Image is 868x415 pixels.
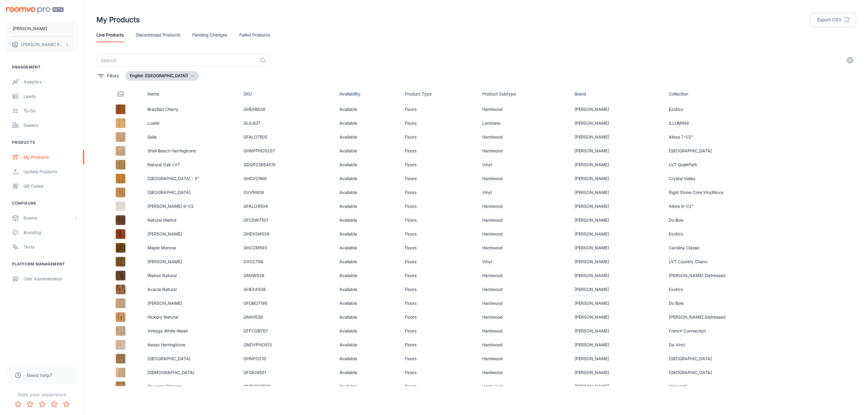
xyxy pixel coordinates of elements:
[570,352,664,366] td: [PERSON_NAME]
[107,73,119,79] p: Filters
[239,158,335,172] td: GDQP2SE64515
[664,324,760,338] td: French Connection
[48,398,60,410] button: Rate 4 star
[147,370,194,375] a: [DEMOGRAPHIC_DATA]
[6,21,78,36] button: [PERSON_NAME]
[335,130,400,144] td: Available
[239,324,335,338] td: GFFCOB787
[24,168,78,175] div: Update Products
[335,255,400,269] td: Available
[136,28,180,42] a: Discontinued Products
[239,338,335,352] td: GNDVPHO513
[570,102,664,116] td: [PERSON_NAME]
[24,229,78,236] div: Branding
[664,86,760,102] th: Collection
[239,172,335,186] td: GHCVO568
[239,116,335,130] td: GLIL807
[239,86,335,102] th: SKU
[239,352,335,366] td: GHNPO210
[192,28,227,42] a: Pending Changes
[239,28,270,42] a: Failed Products
[24,93,78,100] div: Leads
[125,71,199,81] button: English ([GEOGRAPHIC_DATA])
[477,158,570,172] td: Vinyl
[477,379,570,393] td: Hardwood
[335,172,400,186] td: Available
[239,144,335,158] td: GHNPPHO5207
[36,398,48,410] button: Rate 3 star
[477,338,570,352] td: Hardwood
[335,144,400,158] td: Available
[400,102,477,116] td: Floors
[239,130,335,144] td: GFALO7505
[664,296,760,310] td: Du Bois
[335,324,400,338] td: Available
[400,366,477,379] td: Floors
[664,241,760,255] td: Carolina Classic
[24,244,78,250] div: Texts
[570,282,664,296] td: [PERSON_NAME]
[60,398,72,410] button: Rate 5 star
[24,108,78,114] div: To-do
[400,282,477,296] td: Floors
[477,255,570,269] td: Vinyl
[400,379,477,393] td: Floors
[335,241,400,255] td: Available
[335,379,400,393] td: Available
[664,213,760,227] td: Du Bois
[117,90,124,98] svg: Thumbnail
[400,269,477,282] td: Floors
[24,154,78,161] div: My Products
[96,28,124,42] a: Live Products
[239,213,335,227] td: GFCSW7501
[664,199,760,213] td: Allora 9-1/2"
[664,269,760,282] td: [PERSON_NAME] Distressed
[664,130,760,144] td: Allora 7-1/2"
[147,162,180,167] a: Natural Oak LVT
[477,130,570,144] td: Hardwood
[147,259,182,264] a: [PERSON_NAME]
[24,183,78,189] div: QR Codes
[400,227,477,241] td: Floors
[335,366,400,379] td: Available
[400,213,477,227] td: Floors
[400,130,477,144] td: Floors
[147,217,177,223] a: Natural Walnut
[147,204,194,209] a: [PERSON_NAME] 9-1/2
[570,158,664,172] td: [PERSON_NAME]
[335,310,400,324] td: Available
[570,366,664,379] td: [PERSON_NAME]
[147,245,176,250] a: Maple Monroe
[664,172,760,186] td: Crystal Valley
[13,25,47,32] p: [PERSON_NAME]
[147,134,157,139] a: Sella
[335,158,400,172] td: Available
[6,37,78,52] button: [PERSON_NAME] Redfield
[5,391,79,398] p: Rate your experience
[400,324,477,338] td: Floors
[239,227,335,241] td: GHEXSM538
[570,199,664,213] td: [PERSON_NAME]
[147,384,182,389] a: Rovenza Chevron
[570,172,664,186] td: [PERSON_NAME]
[477,352,570,366] td: Hardwood
[335,116,400,130] td: Available
[335,199,400,213] td: Available
[477,144,570,158] td: Hardwood
[239,379,335,393] td: GNBLPC7506
[664,310,760,324] td: [PERSON_NAME] Distressed
[570,269,664,282] td: [PERSON_NAME]
[570,338,664,352] td: [PERSON_NAME]
[335,338,400,352] td: Available
[664,186,760,199] td: Rigid Stone Core VinylNova
[335,102,400,116] td: Available
[335,186,400,199] td: Available
[477,199,570,213] td: Hardwood
[570,116,664,130] td: [PERSON_NAME]
[570,255,664,269] td: [PERSON_NAME]
[335,282,400,296] td: Available
[400,86,477,102] th: Product Type
[400,158,477,172] td: Floors
[570,241,664,255] td: [PERSON_NAME]
[335,86,400,102] th: Availability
